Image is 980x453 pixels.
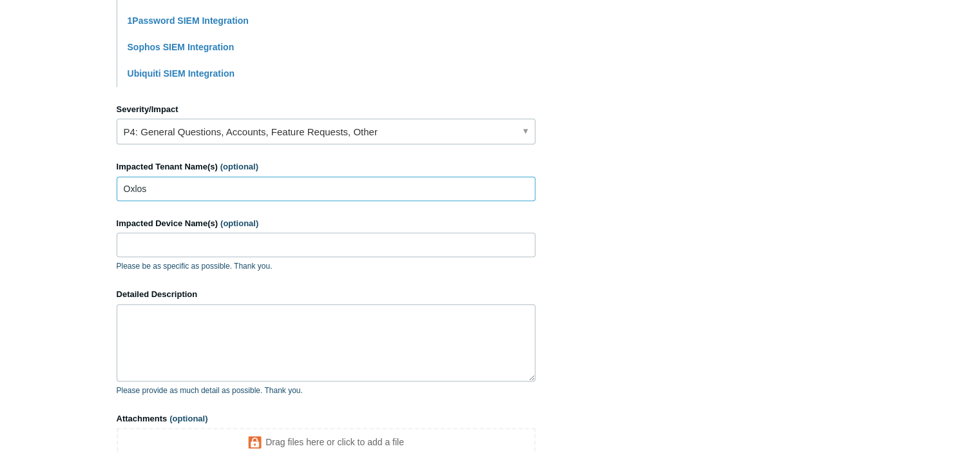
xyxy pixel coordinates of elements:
a: Sophos SIEM Integration [128,42,235,52]
label: Severity/Impact [117,103,535,116]
p: Please provide as much detail as possible. Thank you. [117,385,535,396]
a: 1Password SIEM Integration [128,15,249,26]
p: Please be as specific as possible. Thank you. [117,260,535,272]
label: Impacted Tenant Name(s) [117,160,535,173]
a: Ubiquiti SIEM Integration [128,68,235,79]
label: Attachments [117,412,535,425]
label: Impacted Device Name(s) [117,217,535,230]
span: (optional) [169,414,207,423]
label: Detailed Description [117,288,535,301]
span: (optional) [220,218,258,228]
a: P4: General Questions, Accounts, Feature Requests, Other [117,119,535,144]
span: (optional) [220,162,258,171]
